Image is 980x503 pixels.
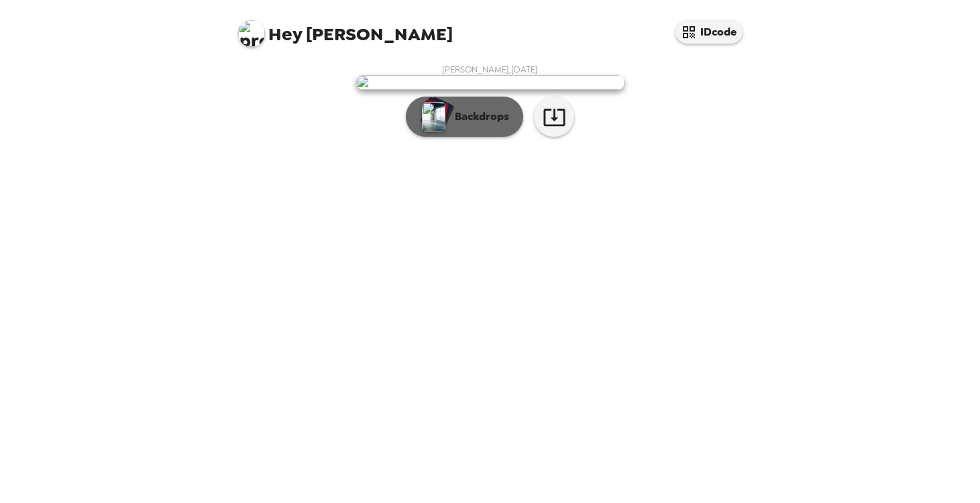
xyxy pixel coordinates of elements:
span: [PERSON_NAME] [238,13,453,44]
img: user [356,75,624,90]
p: Backdrops [448,109,509,125]
button: Backdrops [406,97,523,137]
button: IDcode [675,20,743,44]
span: [PERSON_NAME] , [DATE] [442,64,538,75]
img: profile pic [238,20,265,47]
span: Hey [268,22,302,46]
